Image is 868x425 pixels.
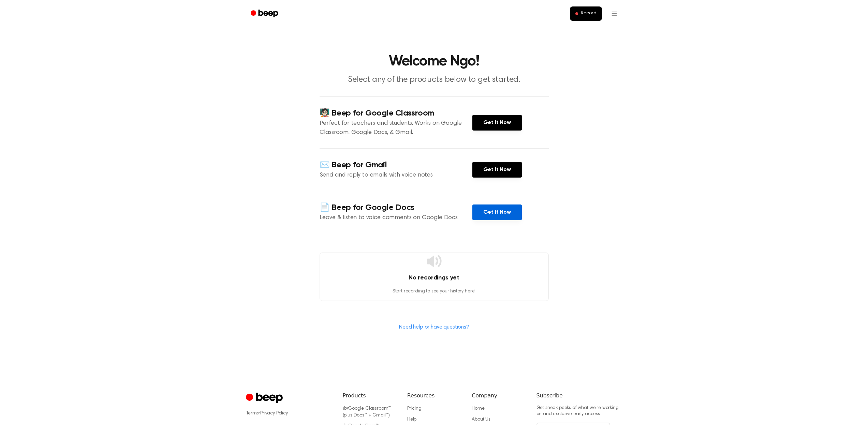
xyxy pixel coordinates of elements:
p: Perfect for teachers and students. Works on Google Classroom, Google Docs, & Gmail. [320,119,472,137]
a: Help [407,417,416,422]
h6: Products [343,392,396,400]
h4: ✉️ Beep for Gmail [320,160,472,171]
button: Record [570,6,602,21]
h1: Welcome Ngo! [260,55,609,69]
a: Get It Now [472,115,522,131]
p: Get sneak peeks of what we’re working on and exclusive early access. [536,405,622,417]
div: · [246,410,332,417]
a: Cruip [246,392,284,405]
p: Leave & listen to voice comments on Google Docs [320,213,472,223]
a: Terms [246,411,259,416]
a: forGoogle Classroom™ (plus Docs™ + Gmail™) [343,406,391,418]
h4: 🧑🏻‍🏫 Beep for Google Classroom [320,108,472,119]
h4: 📄 Beep for Google Docs [320,202,472,213]
p: Send and reply to emails with voice notes [320,171,472,180]
p: Start recording to see your history here! [320,288,548,295]
p: Select any of the products below to get started. [303,74,565,86]
h6: Company [472,392,525,400]
a: About Us [472,417,490,422]
a: Beep [246,7,284,20]
button: Open menu [606,5,622,22]
a: Pricing [407,406,422,411]
span: Record [581,11,596,17]
a: Get It Now [472,162,522,178]
a: Privacy Policy [260,411,288,416]
i: for [343,406,349,411]
h4: No recordings yet [320,273,548,283]
a: Home [472,406,484,411]
h6: Resources [407,392,461,400]
a: Get It Now [472,204,522,220]
a: Need help or have questions? [399,324,469,330]
h6: Subscribe [536,392,622,400]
